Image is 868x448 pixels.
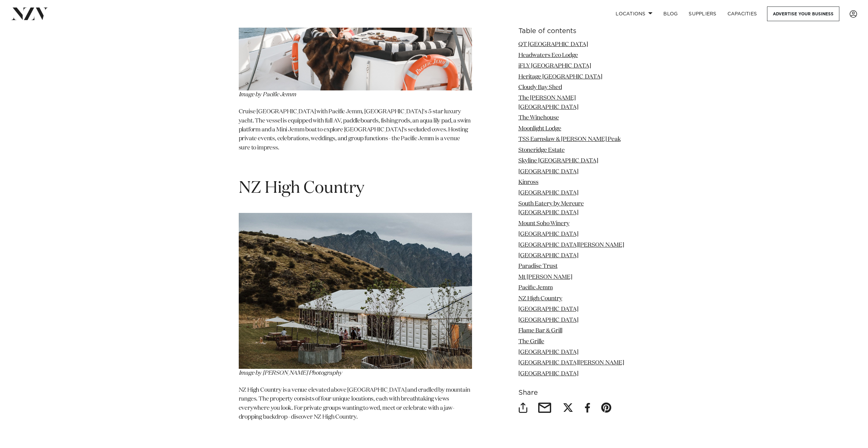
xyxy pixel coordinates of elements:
[518,115,559,121] a: The Winehouse
[518,201,584,216] a: South Eatery by Mercure [GEOGRAPHIC_DATA]
[518,317,578,323] a: [GEOGRAPHIC_DATA]
[518,306,578,312] a: [GEOGRAPHIC_DATA]
[518,158,598,164] a: Skyline [GEOGRAPHIC_DATA]
[658,6,683,21] a: BLOG
[518,328,562,334] a: Flame Bar & Grill
[518,190,578,196] a: [GEOGRAPHIC_DATA]
[518,28,630,35] h6: Table of contents
[518,253,578,259] a: [GEOGRAPHIC_DATA]
[518,42,588,47] a: QT [GEOGRAPHIC_DATA]
[518,179,539,185] a: Kinross
[722,6,763,21] a: Capacities
[239,180,364,197] span: NZ High Country
[11,8,48,20] img: nzv-logo.png
[767,6,839,21] a: Advertise your business
[518,52,578,58] a: Headwaters Eco Lodge
[518,296,562,302] a: NZ High Country
[239,92,296,98] span: Image by Pacific Jemm
[518,231,578,237] a: [GEOGRAPHIC_DATA]
[518,338,544,344] a: The Grille
[518,360,624,366] a: [GEOGRAPHIC_DATA][PERSON_NAME]
[518,136,621,142] a: TSS Earnslaw & [PERSON_NAME] Peak
[518,85,562,90] a: Cloudy Bay Shed
[518,169,578,174] a: [GEOGRAPHIC_DATA]
[518,63,591,69] a: iFLY [GEOGRAPHIC_DATA]
[518,274,572,280] a: Mt [PERSON_NAME]
[518,220,570,226] a: Mount Soho Winery
[239,288,472,376] em: Image by [PERSON_NAME] Photography
[518,74,602,80] a: Heritage [GEOGRAPHIC_DATA]
[610,6,658,21] a: Locations
[518,285,553,291] a: Pacific Jemm
[518,371,578,377] a: [GEOGRAPHIC_DATA]
[518,126,561,132] a: Moonlight Lodge
[518,147,565,153] a: Stoneridge Estate
[239,107,472,153] p: Cruise [GEOGRAPHIC_DATA] with Pacific Jemm, [GEOGRAPHIC_DATA]'s 5-star luxury yacht. The vessel i...
[518,95,578,110] a: The [PERSON_NAME][GEOGRAPHIC_DATA]
[239,386,472,422] p: NZ High Country is a venue elevated above [GEOGRAPHIC_DATA] and cradled by mountain ranges. The p...
[683,6,722,21] a: SUPPLIERS
[518,349,578,355] a: [GEOGRAPHIC_DATA]
[518,242,624,248] a: [GEOGRAPHIC_DATA][PERSON_NAME]
[518,389,630,396] h6: Share
[518,263,558,269] a: Paradise Trust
